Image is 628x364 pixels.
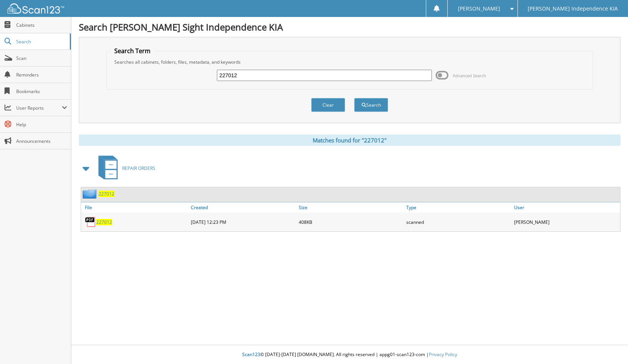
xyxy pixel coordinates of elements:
[16,105,62,111] span: User Reports
[16,121,67,128] span: Help
[429,351,457,358] a: Privacy Policy
[16,22,67,28] span: Cabinets
[111,59,589,65] div: Searches all cabinets, folders, files, metadata, and keywords
[83,189,98,199] img: folder2.png
[16,72,67,78] span: Reminders
[16,138,67,144] span: Announcements
[512,214,620,229] div: [PERSON_NAME]
[16,55,67,61] span: Scan
[16,88,67,95] span: Bookmarks
[354,98,388,112] button: Search
[458,6,500,11] span: [PERSON_NAME]
[71,346,628,364] div: © [DATE]-[DATE] [DOMAIN_NAME]. All rights reserved | appg01-scan123-com |
[98,191,114,197] a: 227012
[8,3,64,14] img: scan123-logo-white.svg
[404,214,512,229] div: scanned
[528,6,618,11] span: [PERSON_NAME] Independence KIA
[16,38,66,45] span: Search
[453,73,486,78] span: Advanced Search
[96,219,112,225] a: 227012
[189,214,297,229] div: [DATE] 12:23 PM
[85,216,96,228] img: PDF.png
[242,351,260,358] span: Scan123
[404,202,512,213] a: Type
[111,47,154,55] legend: Search Term
[94,153,155,183] a: REPAIR ORDERS
[79,135,620,146] div: Matches found for "227012"
[512,202,620,213] a: User
[297,202,405,213] a: Size
[297,214,405,229] div: 408KB
[79,21,620,33] h1: Search [PERSON_NAME] Sight Independence KIA
[311,98,345,112] button: Clear
[122,165,155,171] span: REPAIR ORDERS
[81,202,189,213] a: File
[189,202,297,213] a: Created
[590,328,628,364] iframe: Chat Widget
